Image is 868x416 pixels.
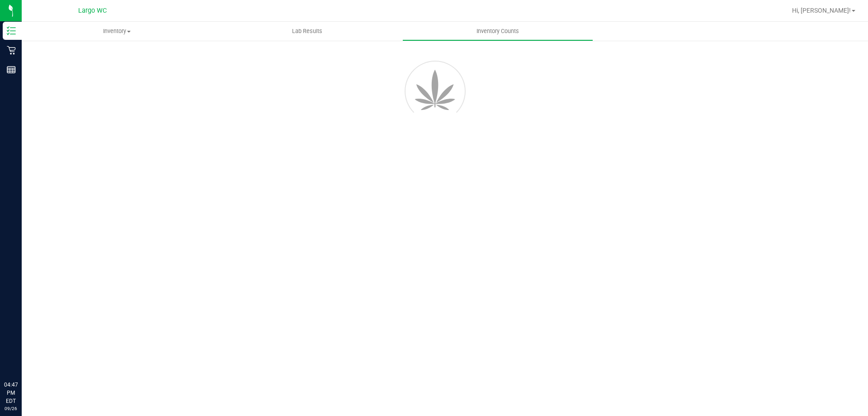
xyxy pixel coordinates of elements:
[7,46,16,55] inline-svg: Retail
[464,27,531,35] span: Inventory Counts
[22,22,212,41] a: Inventory
[792,7,851,14] span: Hi, [PERSON_NAME]!
[402,22,593,41] a: Inventory Counts
[280,27,335,35] span: Lab Results
[4,405,18,412] p: 09/26
[7,26,16,35] inline-svg: Inventory
[78,7,107,14] span: Largo WC
[22,27,212,35] span: Inventory
[212,22,402,41] a: Lab Results
[4,381,18,405] p: 04:47 PM EDT
[7,65,16,74] inline-svg: Reports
